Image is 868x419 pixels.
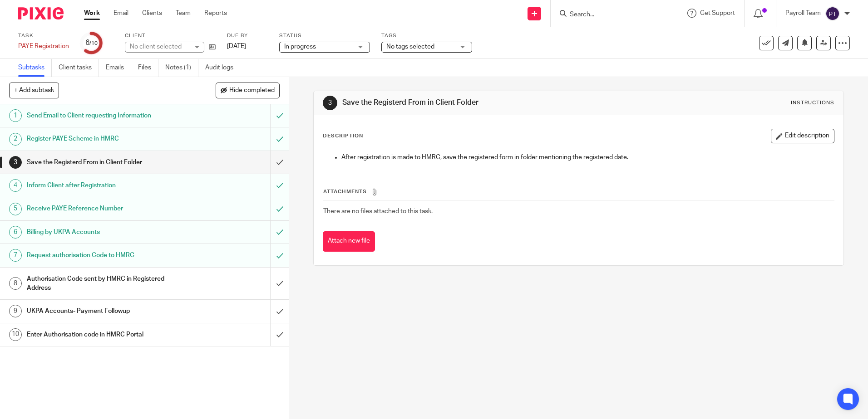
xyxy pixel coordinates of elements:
a: Client tasks [59,59,99,77]
div: 7 [9,249,22,262]
div: 5 [9,203,22,215]
span: There are no files attached to this task. [323,208,433,214]
p: Payroll Team [785,9,821,18]
h1: Send Email to Client requesting Information [27,109,183,122]
h1: Enter Authorisation code in HMRC Portal [27,328,183,341]
button: Edit description [771,129,834,143]
div: 2 [9,133,22,146]
p: Description [323,132,363,140]
div: 6 [85,38,98,48]
h1: Inform Client after Registration [27,179,183,192]
a: Team [176,9,191,18]
div: 1 [9,109,22,122]
a: Emails [106,59,131,77]
img: Pixie [18,7,64,19]
input: Search [569,11,651,19]
h1: Save the Registerd From in Client Folder [27,156,183,169]
a: Notes (1) [165,59,198,77]
span: No tags selected [386,44,434,50]
a: Reports [204,9,227,18]
div: 9 [9,305,22,317]
h1: Save the Registerd From in Client Folder [342,98,598,107]
span: Attachments [323,189,367,194]
div: 8 [9,277,22,290]
div: No client selected [130,42,189,51]
h1: Register PAYE Scheme in HMRC [27,132,183,146]
a: Email [113,9,128,18]
a: Audit logs [205,59,240,77]
button: + Add subtask [9,83,59,98]
a: Clients [142,9,162,18]
div: 6 [9,226,22,239]
span: In progress [284,44,316,50]
span: Hide completed [229,87,275,94]
div: PAYE Registration [18,42,69,51]
button: Attach new file [323,231,375,252]
a: Files [138,59,158,77]
label: Tags [381,32,472,39]
h1: Request authorisation Code to HMRC [27,248,183,262]
div: 3 [323,96,337,110]
small: /10 [89,41,98,46]
a: Work [84,9,100,18]
div: 10 [9,328,22,341]
img: svg%3E [825,6,840,21]
h1: Receive PAYE Reference Number [27,202,183,215]
div: 4 [9,179,22,192]
p: After registration is made to HMRC, save the registered form in folder mentioning the registered ... [341,153,833,162]
span: [DATE] [227,43,246,49]
h1: Authorisation Code sent by HMRC in Registered Address [27,272,183,295]
h1: Billing by UKPA Accounts [27,225,183,239]
label: Due by [227,32,268,39]
a: Subtasks [18,59,52,77]
h1: UKPA Accounts- Payment Followup [27,304,183,318]
label: Client [125,32,216,39]
div: 3 [9,156,22,169]
label: Task [18,32,69,39]
label: Status [279,32,370,39]
button: Hide completed [216,83,280,98]
div: Instructions [791,99,834,107]
span: Get Support [700,10,735,16]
